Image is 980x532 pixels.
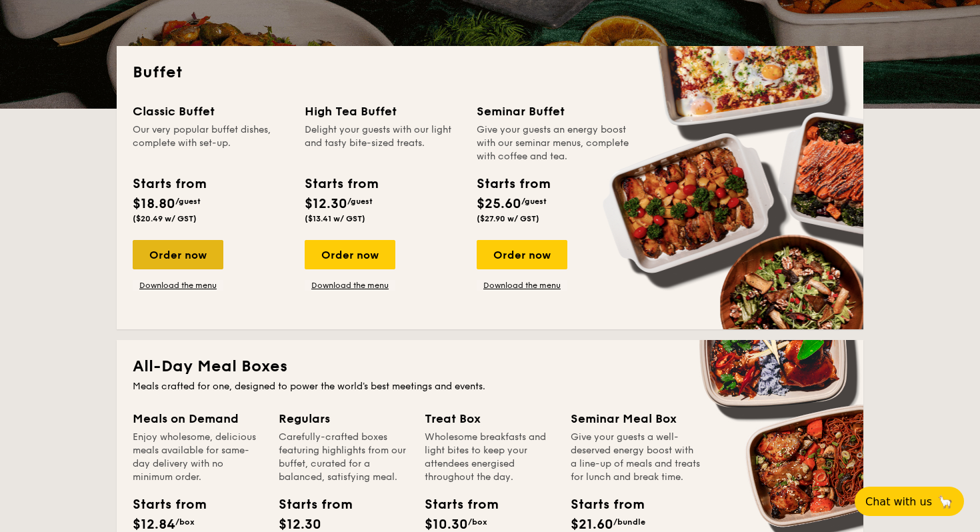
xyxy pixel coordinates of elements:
[305,214,365,223] span: ($13.41 w/ GST)
[133,214,197,223] span: ($20.49 w/ GST)
[133,196,175,212] span: $18.80
[133,409,263,428] div: Meals on Demand
[571,431,701,484] div: Give your guests a well-deserved energy boost with a line-up of meals and treats for lunch and br...
[613,517,645,527] span: /bundle
[425,431,555,484] div: Wholesome breakfasts and light bites to keep your attendees energised throughout the day.
[175,517,195,527] span: /box
[855,487,964,516] button: Chat with us🦙
[133,380,847,393] div: Meals crafted for one, designed to power the world's best meetings and events.
[279,431,409,484] div: Carefully-crafted boxes featuring highlights from our buffet, curated for a balanced, satisfying ...
[425,495,485,515] div: Starts from
[133,123,289,163] div: Our very popular buffet dishes, complete with set-up.
[477,196,521,212] span: $25.60
[571,409,701,428] div: Seminar Meal Box
[133,356,847,377] h2: All-Day Meal Boxes
[305,102,461,121] div: High Tea Buffet
[468,517,487,527] span: /box
[425,409,555,428] div: Treat Box
[477,123,633,163] div: Give your guests an energy boost with our seminar menus, complete with coffee and tea.
[133,174,205,194] div: Starts from
[865,495,932,508] span: Chat with us
[477,240,567,269] div: Order now
[279,409,409,428] div: Regulars
[133,240,223,269] div: Order now
[477,174,549,194] div: Starts from
[133,280,223,291] a: Download the menu
[305,123,461,163] div: Delight your guests with our light and tasty bite-sized treats.
[305,280,395,291] a: Download the menu
[347,197,373,206] span: /guest
[133,62,847,83] h2: Buffet
[477,214,539,223] span: ($27.90 w/ GST)
[133,102,289,121] div: Classic Buffet
[937,494,953,509] span: 🦙
[477,102,633,121] div: Seminar Buffet
[305,196,347,212] span: $12.30
[571,495,631,515] div: Starts from
[133,495,193,515] div: Starts from
[521,197,547,206] span: /guest
[477,280,567,291] a: Download the menu
[305,240,395,269] div: Order now
[133,431,263,484] div: Enjoy wholesome, delicious meals available for same-day delivery with no minimum order.
[305,174,377,194] div: Starts from
[279,495,339,515] div: Starts from
[175,197,201,206] span: /guest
